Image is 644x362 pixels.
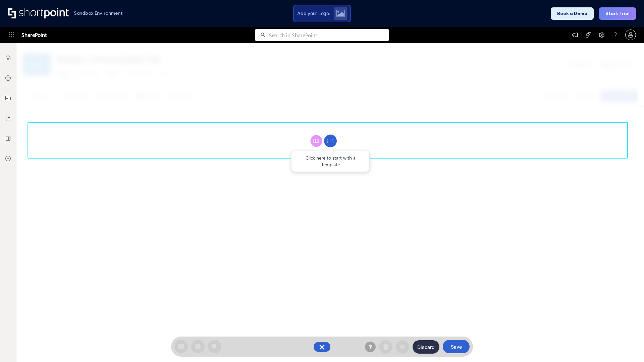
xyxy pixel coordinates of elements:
[610,330,644,362] iframe: Chat Widget
[551,7,594,20] button: Book a Demo
[74,11,123,15] h1: Sandbox Environment
[413,340,439,354] button: Discard
[21,27,47,43] span: SharePoint
[269,29,389,41] input: Search in SharePoint
[599,7,636,20] button: Start Trial
[443,340,470,353] button: Save
[336,10,345,17] img: Upload logo
[297,10,330,16] span: Add your Logo:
